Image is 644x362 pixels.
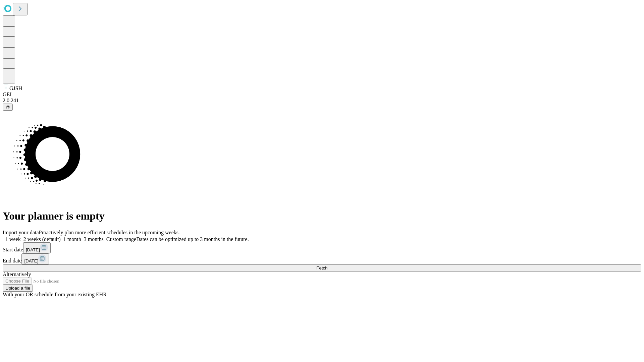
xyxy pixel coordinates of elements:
button: @ [3,104,13,111]
span: With your OR schedule from your existing EHR [3,292,107,297]
span: Import your data [3,230,39,235]
div: Start date [3,242,641,253]
span: Fetch [316,265,327,270]
span: Custom range [106,236,136,242]
button: [DATE] [21,253,49,264]
span: Alternatively [3,271,31,277]
span: [DATE] [24,258,38,263]
span: GJSH [9,85,22,91]
h1: Your planner is empty [3,210,641,222]
span: 1 month [63,236,81,242]
button: [DATE] [23,242,51,253]
span: Dates can be optimized up to 3 months in the future. [136,236,249,242]
button: Fetch [3,264,641,271]
span: 2 weeks (default) [23,236,61,242]
button: Upload a file [3,285,33,292]
span: @ [5,105,10,110]
span: 1 week [5,236,21,242]
span: Proactively plan more efficient schedules in the upcoming weeks. [39,230,180,235]
div: 2.0.241 [3,98,641,104]
div: End date [3,253,641,264]
div: GEI [3,92,641,98]
span: [DATE] [26,247,40,252]
span: 3 months [84,236,104,242]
